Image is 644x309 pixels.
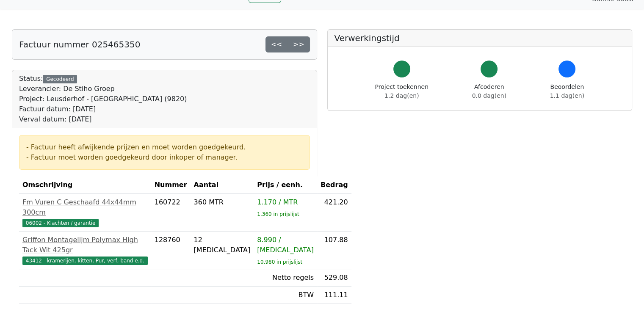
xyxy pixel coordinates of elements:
[22,197,148,228] a: Fm Vuren C Geschaafd 44x44mm 300cm06002 - Klachten / garantie
[151,232,191,269] td: 128760
[317,269,351,287] td: 529.08
[550,83,584,100] div: Beoordelen
[19,84,187,94] div: Leverancier: De Stiho Groep
[254,177,317,194] th: Prijs / eenh.
[257,259,302,265] sub: 10.980 in prijslijst
[317,287,351,304] td: 111.11
[472,83,506,100] div: Afcoderen
[194,197,251,207] div: 360 MTR
[257,235,314,255] div: 8.990 / [MEDICAL_DATA]
[550,92,584,99] span: 1.1 dag(en)
[151,177,191,194] th: Nummer
[26,142,303,152] div: - Factuur heeft afwijkende prijzen en moet worden goedgekeurd.
[19,114,187,124] div: Verval datum: [DATE]
[22,235,148,255] div: Griffon Montagelijm Polymax High Tack Wit 425gr
[317,232,351,269] td: 107.88
[19,177,151,194] th: Omschrijving
[191,177,254,194] th: Aantal
[317,194,351,232] td: 421.20
[287,36,310,52] a: >>
[472,92,506,99] span: 0.0 dag(en)
[22,257,148,265] span: 43412 - kramerijen, kitten, Pur, verf, band e.d.
[22,235,148,265] a: Griffon Montagelijm Polymax High Tack Wit 425gr43412 - kramerijen, kitten, Pur, verf, band e.d.
[384,92,419,99] span: 1.2 dag(en)
[257,197,314,207] div: 1.170 / MTR
[254,269,317,287] td: Netto regels
[375,83,428,100] div: Project toekennen
[317,177,351,194] th: Bedrag
[43,75,77,83] div: Gecodeerd
[151,194,191,232] td: 160722
[254,287,317,304] td: BTW
[19,94,187,104] div: Project: Leusderhof - [GEOGRAPHIC_DATA] (9820)
[26,152,303,163] div: - Factuur moet worden goedgekeurd door inkoper of manager.
[334,33,625,43] h5: Verwerkingstijd
[22,219,99,227] span: 06002 - Klachten / garantie
[265,36,288,52] a: <<
[194,235,251,255] div: 12 [MEDICAL_DATA]
[22,197,148,218] div: Fm Vuren C Geschaafd 44x44mm 300cm
[19,39,140,50] h5: Factuur nummer 025465350
[257,211,299,217] sub: 1.360 in prijslijst
[19,104,187,114] div: Factuur datum: [DATE]
[19,74,187,124] div: Status:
